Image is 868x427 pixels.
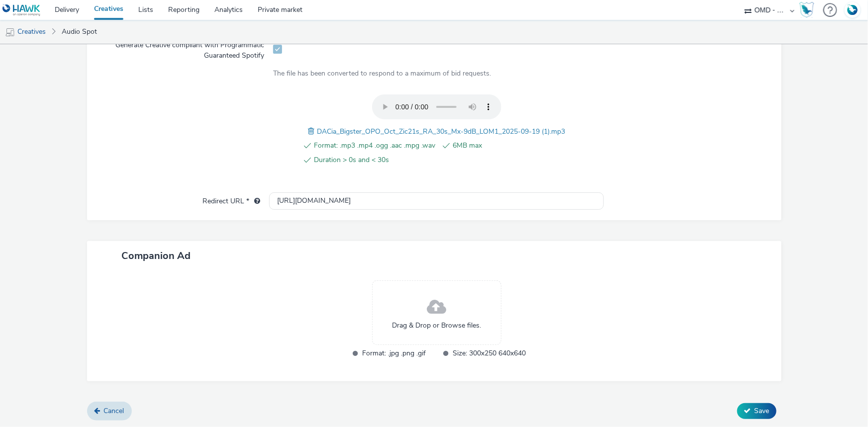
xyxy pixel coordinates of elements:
[105,36,269,61] label: Generate Creative compliant with Programmatic Guaranteed Spotify
[273,69,600,79] div: The file has been converted to respond to a maximum of bid requests.
[799,2,818,18] a: Hawk Academy
[799,2,814,18] img: Hawk Academy
[87,402,132,421] a: Cancel
[755,406,770,416] span: Save
[269,192,604,210] input: url...
[57,20,102,44] a: Audio Spot
[362,347,435,359] span: Format: .jpg .png .gif
[2,4,41,16] img: undefined Logo
[453,347,526,359] span: Size: 300x250 640x640
[737,403,776,419] button: Save
[392,321,481,331] span: Drag & Drop or Browse files.
[121,249,191,262] span: Companion Ad
[104,406,124,416] span: Cancel
[453,140,574,152] span: 6MB max
[314,140,435,152] span: Format: .mp3 .mp4 .ogg .aac .mpg .wav
[314,154,435,166] span: Duration > 0s and < 30s
[845,2,860,17] img: Account FR
[5,27,15,37] img: mobile
[198,192,264,206] label: Redirect URL *
[317,127,565,136] span: DACia_Bigster_OPO_Oct_Zic21s_RA_30s_Mx-9dB_LOM1_2025-09-19 (1).mp3
[249,196,260,206] div: URL will be used as a validation URL with some SSPs and it will be the redirection URL of your cr...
